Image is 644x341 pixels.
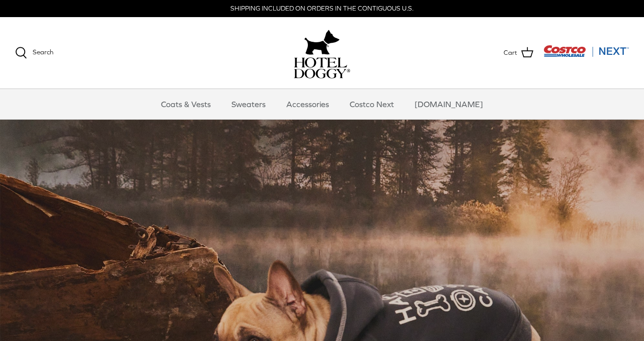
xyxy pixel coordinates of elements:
span: Search [33,48,53,56]
img: hoteldoggycom [294,57,350,78]
a: hoteldoggy.com hoteldoggycom [294,27,350,78]
a: [DOMAIN_NAME] [406,89,492,119]
a: Accessories [277,89,338,119]
img: hoteldoggy.com [304,27,340,57]
a: Costco Next [341,89,403,119]
img: Costco Next [543,45,629,57]
a: Coats & Vests [152,89,220,119]
a: Cart [504,46,533,59]
a: Visit Costco Next [543,51,629,59]
span: Cart [504,48,517,58]
a: Search [15,47,53,59]
a: Sweaters [222,89,275,119]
